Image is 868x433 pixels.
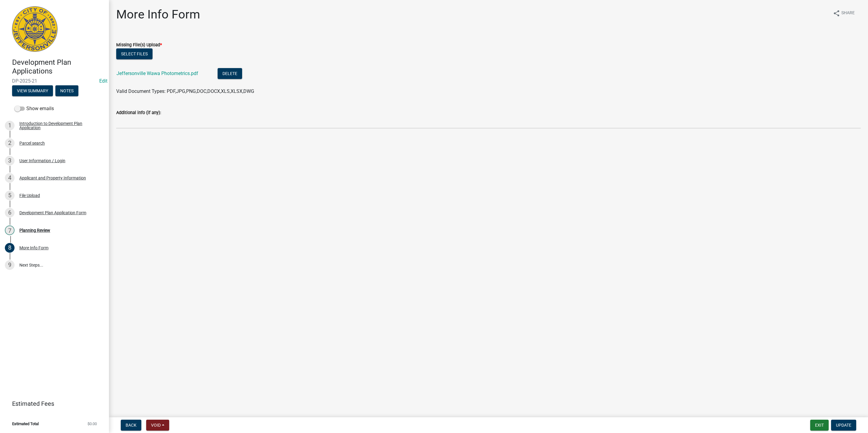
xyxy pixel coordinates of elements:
[218,71,242,77] wm-modal-confirm: Delete Document
[12,6,58,52] img: City of Jeffersonville, Indiana
[836,423,851,428] span: Update
[87,422,97,426] span: $0.00
[116,43,162,47] label: Missing File(s) Upload
[5,121,15,130] div: 1
[15,105,54,112] label: Show emails
[55,89,78,93] wm-modal-confirm: Notes
[5,225,15,235] div: 7
[19,211,86,215] div: Development Plan Application Form
[5,208,15,218] div: 6
[19,246,48,250] div: More Info Form
[810,420,829,431] button: Exit
[12,422,39,426] span: Estimated Total
[828,7,860,19] button: shareShare
[19,159,65,163] div: User Information / Login
[12,78,97,84] span: DP-2025-21
[117,71,198,76] a: Jeffersonville Wawa Photometrics.pdf
[12,85,53,96] button: View Summary
[116,88,254,94] span: Valid Document Types: PDF,JPG,PNG,DOC,DOCX,XLS,XLSX,DWG
[19,193,40,198] div: File Upload
[12,89,53,93] wm-modal-confirm: Summary
[5,398,99,410] a: Estimated Fees
[19,121,99,130] div: Introduction to Development Plan Application
[116,111,161,115] label: Additional info (if any):
[5,138,15,148] div: 2
[99,78,107,84] a: Edit
[126,423,136,428] span: Back
[99,78,107,84] wm-modal-confirm: Edit Application Number
[841,10,855,17] span: Share
[121,420,141,431] button: Back
[19,228,50,232] div: Planning Review
[146,420,169,431] button: Void
[55,85,78,96] button: Notes
[151,423,161,428] span: Void
[5,260,15,270] div: 9
[19,176,86,180] div: Applicant and Property Information
[5,191,15,200] div: 5
[19,141,45,145] div: Parcel search
[116,48,153,59] button: Select files
[5,243,15,253] div: 8
[12,58,104,76] h4: Development Plan Applications
[833,10,840,17] i: share
[5,173,15,183] div: 4
[218,68,242,79] button: Delete
[116,7,200,22] h1: More Info Form
[831,420,856,431] button: Update
[5,156,15,166] div: 3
